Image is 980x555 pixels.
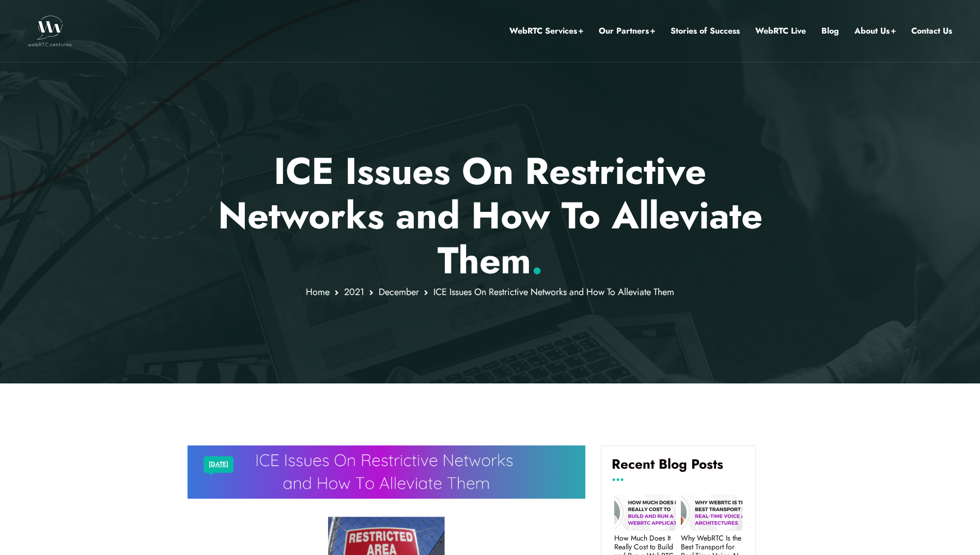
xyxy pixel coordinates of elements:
[344,285,364,299] a: 2021
[911,24,952,38] a: Contact Us
[509,24,583,38] a: WebRTC Services
[821,24,839,38] a: Blog
[209,458,228,471] a: [DATE]
[755,24,806,38] a: WebRTC Live
[379,285,419,299] a: December
[854,24,896,38] a: About Us
[612,456,745,480] h4: Recent Blog Posts
[188,149,792,283] h1: ICE Issues On Restrictive Networks and How To Alleviate Them
[306,285,330,299] a: Home
[599,24,655,38] a: Our Partners
[671,24,740,38] a: Stories of Success
[531,234,543,287] span: .
[28,16,72,47] img: WebRTC.ventures
[433,285,674,299] span: ICE Issues On Restrictive Networks and How To Alleviate Them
